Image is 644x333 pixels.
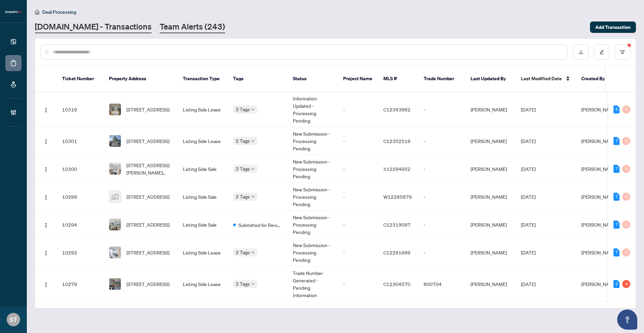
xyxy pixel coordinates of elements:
th: Trade Number [418,66,465,92]
td: New Submission - Processing Pending [287,211,338,239]
th: Last Updated By [465,66,516,92]
span: C12304570 [383,281,411,287]
td: 10299 [57,183,104,211]
span: [PERSON_NAME] [581,222,618,228]
span: [DATE] [521,106,536,112]
span: [STREET_ADDRESS] [126,221,169,228]
td: 10294 [57,211,104,239]
td: New Submission - Processing Pending [287,239,338,267]
img: logo [5,10,21,14]
td: - [338,127,378,155]
td: Information Updated - Processing Pending [287,92,338,127]
span: filter [620,50,625,54]
span: [PERSON_NAME] [581,194,618,200]
button: Logo [41,219,51,230]
div: 0 [622,248,630,256]
td: - [338,155,378,183]
span: Add Transaction [595,22,631,33]
span: down [251,167,255,171]
th: Property Address [104,66,177,92]
div: 0 [622,105,630,113]
td: - [418,155,465,183]
td: Listing Side Sale [177,155,228,183]
span: [DATE] [521,222,536,228]
a: [DOMAIN_NAME] - Transactions [35,21,152,33]
button: edit [594,44,609,60]
td: - [338,92,378,127]
span: down [251,251,255,254]
td: New Submission - Processing Pending [287,183,338,211]
span: Submitted for Review [238,221,282,229]
td: [PERSON_NAME] [465,92,516,127]
td: Listing Side Lease [177,127,228,155]
span: C12319097 [383,222,411,228]
th: Transaction Type [177,66,228,92]
td: Listing Side Lease [177,239,228,267]
div: 7 [613,193,620,201]
img: Logo [43,107,49,113]
td: [PERSON_NAME] [465,127,516,155]
span: [STREET_ADDRESS] [126,106,169,113]
span: [PERSON_NAME] [581,249,618,255]
td: [PERSON_NAME] [465,267,516,302]
td: New Submission - Processing Pending [287,127,338,155]
td: Listing Side Lease [177,92,228,127]
img: Logo [43,223,49,228]
span: [PERSON_NAME] [581,106,618,112]
span: [STREET_ADDRESS][PERSON_NAME][PERSON_NAME] [126,161,172,176]
div: 0 [622,193,630,201]
button: Open asap [617,310,637,330]
span: C12343962 [383,106,411,112]
span: [STREET_ADDRESS] [126,137,169,145]
span: [PERSON_NAME] [581,281,618,287]
span: home [35,10,40,14]
td: [PERSON_NAME] [465,239,516,267]
div: 0 [622,221,630,229]
td: - [418,211,465,239]
img: thumbnail-img [109,247,121,258]
div: 5 [613,105,620,113]
img: thumbnail-img [109,219,121,230]
div: 7 [613,248,620,256]
td: 10301 [57,127,104,155]
span: 2 Tags [236,193,250,200]
th: Created By [576,66,616,92]
td: New Submission - Processing Pending [287,155,338,183]
span: [STREET_ADDRESS] [126,193,169,200]
span: [PERSON_NAME] [581,138,618,144]
td: - [338,183,378,211]
span: [DATE] [521,138,536,144]
div: 7 [613,137,620,145]
div: 7 [613,165,620,173]
div: 2 [613,280,620,288]
th: Last Modified Date [516,66,576,92]
a: Team Alerts (243) [160,21,225,33]
td: 10316 [57,92,104,127]
th: MLS # [378,66,418,92]
th: Ticket Number [57,66,104,92]
span: Last Modified Date [521,75,562,82]
td: Listing Side Lease [177,267,228,302]
button: download [573,44,589,60]
span: [DATE] [521,249,536,255]
span: download [579,50,583,54]
span: Deal Processing [42,9,76,15]
span: W12285879 [383,194,412,200]
img: thumbnail-img [109,135,121,147]
td: [PERSON_NAME] [465,183,516,211]
span: C12291699 [383,249,411,255]
img: thumbnail-img [109,191,121,202]
td: 10292 [57,239,104,267]
td: 800704 [418,267,465,302]
td: 10279 [57,267,104,302]
span: 2 Tags [236,137,250,145]
th: Status [287,66,338,92]
td: [PERSON_NAME] [465,211,516,239]
span: [DATE] [521,166,536,172]
button: filter [615,44,630,60]
td: Listing Side Sale [177,211,228,239]
td: - [418,127,465,155]
button: Logo [41,279,51,289]
img: Logo [43,282,49,287]
td: Trade Number Generated - Pending Information [287,267,338,302]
